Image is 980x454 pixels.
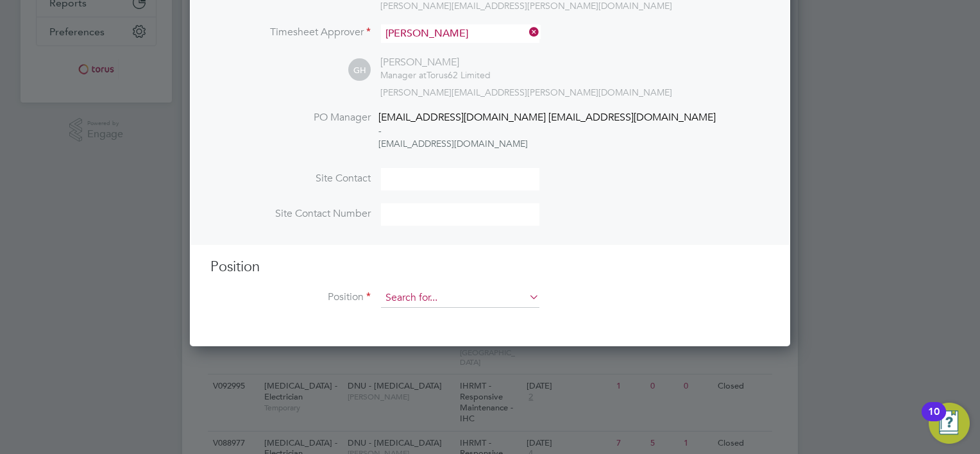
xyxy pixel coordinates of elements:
span: [EMAIL_ADDRESS][DOMAIN_NAME] [EMAIL_ADDRESS][DOMAIN_NAME] [378,111,716,124]
span: GH [348,59,371,81]
h3: Position [210,258,770,276]
input: Search for... [381,289,539,308]
input: Search for... [381,24,539,43]
label: Site Contact [210,172,371,185]
div: Torus62 Limited [380,69,491,81]
div: [EMAIL_ADDRESS][DOMAIN_NAME] [378,137,716,150]
span: Manager at [380,69,427,81]
label: Site Contact Number [210,207,371,221]
label: PO Manager [210,111,371,124]
span: [PERSON_NAME][EMAIL_ADDRESS][PERSON_NAME][DOMAIN_NAME] [380,87,672,98]
label: Timesheet Approver [210,26,371,39]
div: 10 [928,412,940,428]
div: [PERSON_NAME] [380,56,491,69]
div: - [378,124,716,137]
label: Position [210,290,371,304]
button: Open Resource Center, 10 new notifications [929,403,970,444]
